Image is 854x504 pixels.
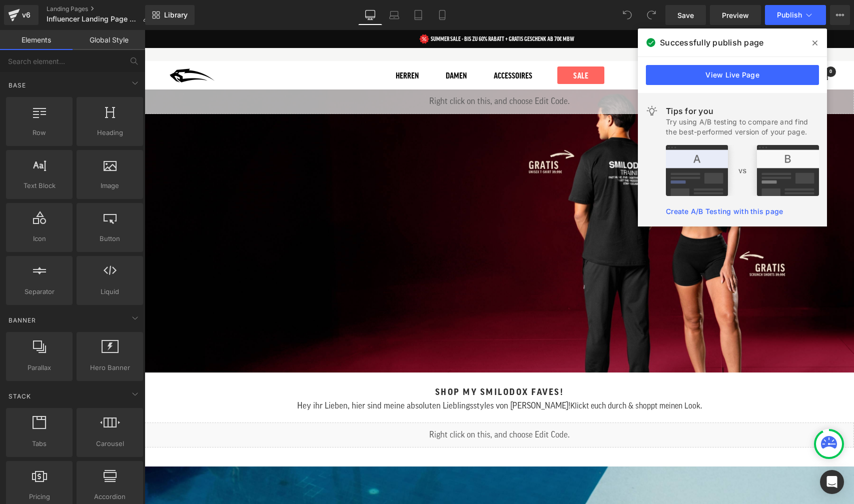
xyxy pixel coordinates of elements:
[358,5,382,25] a: Desktop
[830,5,850,25] button: More
[80,286,140,297] span: Liquid
[617,5,637,25] button: Undo
[80,233,140,244] span: Button
[153,371,426,380] span: Hey ihr Lieben, hier sind meine absoluten Lieblingsstyles von [PERSON_NAME]!
[9,127,70,138] span: Row
[145,5,195,25] a: New Library
[641,5,661,25] button: Redo
[8,391,32,401] span: Stack
[9,491,70,502] span: Pricing
[80,491,140,502] span: Accordion
[681,36,691,47] cart-count: 0
[666,145,819,196] img: tip.png
[164,10,188,19] span: Library
[722,10,749,20] span: Preview
[9,233,70,244] span: Icon
[430,5,454,25] a: Mobile
[8,80,27,90] span: Base
[9,362,70,373] span: Parallax
[9,180,70,191] span: Text Block
[8,315,37,325] span: Banner
[666,105,819,117] div: Tips for you
[666,117,819,137] div: Try using A/B testing to compare and find the best-performed version of your page.
[413,36,460,54] a: SALE
[426,372,557,380] span: Klickt euch durch & shoppt meinen Look.
[646,105,658,117] img: light.svg
[710,5,761,25] a: Preview
[406,5,430,25] a: Tablet
[80,180,140,191] span: Image
[660,36,763,48] span: Successfully publish page
[250,33,276,57] a: Herren
[820,470,844,494] div: Open Intercom Messenger
[80,438,140,449] span: Carousel
[382,5,406,25] a: Laptop
[765,5,826,25] button: Publish
[291,358,419,366] span: Shop my Smilodox Faves!
[286,3,430,14] p: SUMMER SALE - BIS ZU 60% RABATT + Gratis Geschenk ab 70€ MBW
[777,11,802,19] span: Publish
[611,41,620,50] a: Suche
[674,40,684,50] a: Warenkorb
[632,41,641,49] a: Login
[4,5,39,25] a: v6
[646,65,819,85] a: View Live Page
[9,438,70,449] span: Tabs
[9,286,70,297] span: Separator
[47,15,139,23] span: Influencer Landing Page Dev
[80,127,140,138] span: Heading
[347,33,389,57] a: Accessoires
[677,10,694,20] span: Save
[80,362,140,373] span: Hero Banner
[666,207,783,215] a: Create A/B Testing with this page
[20,8,33,21] div: v6
[73,30,145,50] a: Global Style
[47,5,158,13] a: Landing Pages
[300,33,324,57] a: Damen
